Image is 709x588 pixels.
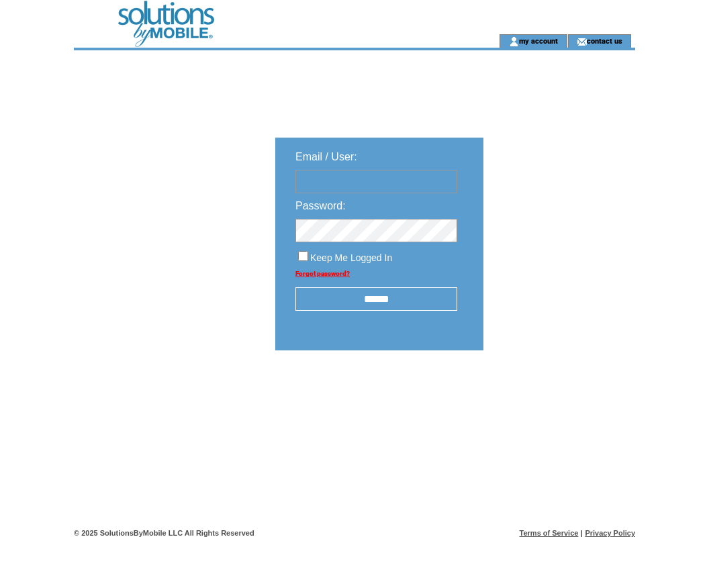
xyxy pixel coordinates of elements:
span: Keep Me Logged In [310,252,392,263]
span: | [581,529,583,537]
a: contact us [587,36,622,45]
span: Email / User: [295,151,357,162]
a: Forgot password? [295,270,350,277]
span: Password: [295,200,346,211]
img: account_icon.gif [509,36,519,47]
img: transparent.png [522,384,589,401]
img: contact_us_icon.gif [577,36,587,47]
a: Privacy Policy [585,529,635,537]
span: © 2025 SolutionsByMobile LLC All Rights Reserved [74,529,254,537]
a: Terms of Service [520,529,579,537]
a: my account [519,36,558,45]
